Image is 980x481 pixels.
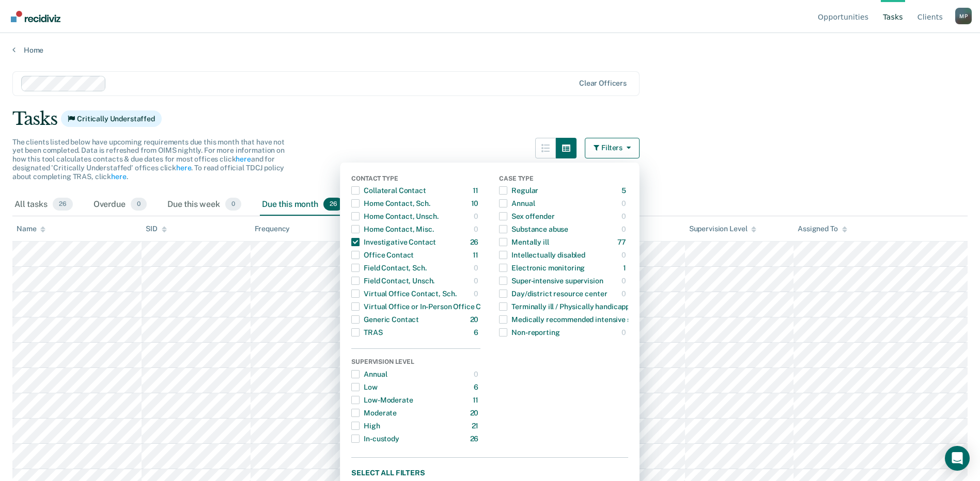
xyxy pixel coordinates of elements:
[499,182,538,199] div: Regular
[499,234,549,250] div: Mentally ill
[499,311,665,328] div: Medically recommended intensive supervision
[474,285,480,302] div: 0
[351,392,413,408] div: Low-Moderate
[621,285,628,302] div: 0
[621,221,628,237] div: 0
[12,138,285,181] span: The clients listed below have upcoming requirements due this month that have not yet been complet...
[351,324,382,341] div: TRAS
[499,208,554,225] div: Sex offender
[91,194,149,216] div: Overdue0
[131,198,147,211] span: 0
[225,198,241,211] span: 0
[12,45,968,55] a: Home
[585,138,640,158] button: Filters
[474,366,480,382] div: 0
[621,182,628,199] div: 5
[471,195,481,212] div: 10
[499,175,628,184] div: Case Type
[351,285,456,302] div: Virtual Office Contact, Sch.
[470,234,481,250] div: 26
[351,272,434,289] div: Field Contact, Unsch.
[351,358,480,367] div: Supervision Level
[474,379,480,395] div: 6
[473,182,481,199] div: 11
[474,324,480,341] div: 6
[351,260,426,276] div: Field Contact, Sch.
[623,260,628,276] div: 1
[12,194,75,216] div: All tasks26
[472,418,481,434] div: 21
[499,221,568,237] div: Substance abuse
[146,225,167,233] div: SID
[351,466,628,479] button: Select all filters
[61,110,162,127] span: Critically Understaffed
[474,260,480,276] div: 0
[470,405,481,421] div: 20
[470,311,481,328] div: 20
[473,392,481,408] div: 11
[955,8,972,24] div: M P
[53,198,73,211] span: 26
[579,79,627,88] div: Clear officers
[499,260,585,276] div: Electronic monitoring
[17,225,45,233] div: Name
[474,272,480,289] div: 0
[111,172,126,181] a: here
[474,221,480,237] div: 0
[351,430,399,447] div: In-custody
[351,195,430,212] div: Home Contact, Sch.
[351,234,436,250] div: Investigative Contact
[955,8,972,24] button: Profile dropdown button
[798,225,847,233] div: Assigned To
[351,247,414,263] div: Office Contact
[351,418,380,434] div: High
[255,225,290,233] div: Frequency
[351,221,433,237] div: Home Contact, Misc.
[499,285,607,302] div: Day/district resource center
[351,298,503,315] div: Virtual Office or In-Person Office Contact
[176,164,191,172] a: here
[499,272,603,289] div: Super-intensive supervision
[12,108,968,130] div: Tasks
[621,324,628,341] div: 0
[945,446,970,471] div: Open Intercom Messenger
[474,208,480,225] div: 0
[621,247,628,263] div: 0
[689,225,757,233] div: Supervision Level
[499,298,638,315] div: Terminally ill / Physically handicapped
[473,247,481,263] div: 11
[351,379,378,395] div: Low
[470,430,481,447] div: 26
[351,182,426,199] div: Collateral Contact
[165,194,243,216] div: Due this week0
[351,405,397,421] div: Moderate
[351,311,419,328] div: Generic Contact
[260,194,346,216] div: Due this month26
[621,195,628,212] div: 0
[351,366,387,382] div: Annual
[323,198,344,211] span: 26
[617,234,629,250] div: 77
[351,175,480,184] div: Contact Type
[621,208,628,225] div: 0
[499,195,535,212] div: Annual
[11,11,60,22] img: Recidiviz
[499,324,559,341] div: Non-reporting
[236,155,251,163] a: here
[499,247,585,263] div: Intellectually disabled
[351,208,438,225] div: Home Contact, Unsch.
[621,272,628,289] div: 0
